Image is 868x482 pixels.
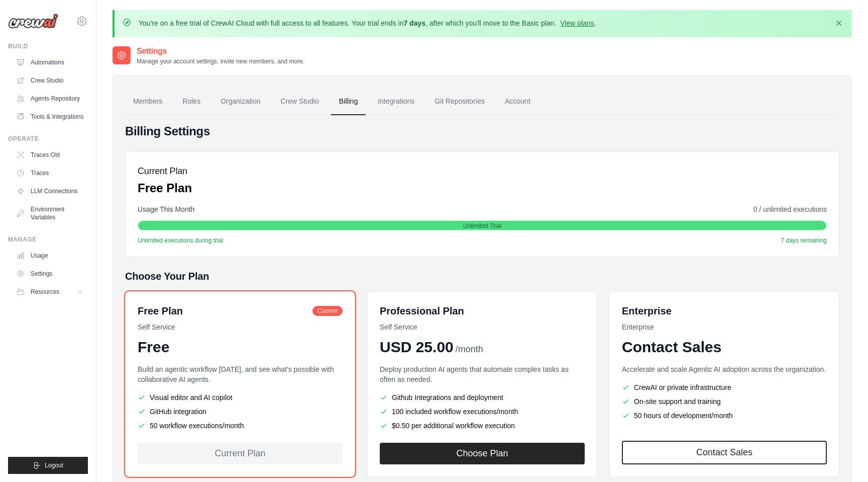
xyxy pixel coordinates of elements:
[12,54,88,70] a: Automations
[174,88,208,115] a: Roles
[622,441,827,464] a: Contact Sales
[622,411,827,421] li: 50 hours of development/month
[31,288,59,296] span: Resources
[380,392,585,403] li: Github Integrations and deployment
[138,322,343,332] p: Self Service
[45,461,63,469] span: Logout
[497,88,538,115] a: Account
[137,45,304,57] h2: Settings
[12,147,88,163] a: Traces Old
[138,407,343,417] li: GitHub integration
[380,304,464,318] h6: Professional Plan
[8,457,88,474] button: Logout
[12,165,88,181] a: Traces
[137,57,304,65] p: Manage your account settings, invite new members, and more.
[622,304,827,318] h6: Enterprise
[138,443,343,464] div: Current Plan
[8,135,88,143] div: Operate
[12,201,88,225] a: Environment Variables
[139,18,596,28] p: You're on a free trial of CrewAI Cloud with full access to all features. Your trial ends in , aft...
[138,304,183,318] h6: Free Plan
[12,72,88,89] a: Crew Studio
[138,204,194,214] span: Usage This Month
[8,14,58,29] img: Logo
[138,392,343,403] li: Visual editor and AI copilot
[753,204,827,214] span: 0 / unlimited executions
[312,306,343,316] span: Current
[781,236,827,245] span: 7 days remaining
[125,123,839,139] h4: Billing Settings
[622,382,827,392] li: CrewAI or private infrastructure
[8,42,88,50] div: Build
[12,266,88,282] a: Settings
[125,269,839,283] h5: Choose Your Plan
[12,183,88,199] a: LLM Connections
[138,236,223,245] span: Unlimited executions during trial
[138,164,192,178] h5: Current Plan
[138,338,343,356] div: Free
[380,421,585,431] li: $0.50 per additional workflow execution
[426,88,493,115] a: Git Repositories
[622,396,827,407] li: On-site support and training
[138,180,192,196] p: Free Plan
[12,91,88,107] a: Agents Repository
[212,88,268,115] a: Organization
[380,338,454,356] span: USD 25.00
[403,19,425,27] strong: 7 days
[380,322,585,332] p: Self Service
[622,322,827,332] p: Enterprise
[12,284,88,300] button: Resources
[8,235,88,244] div: Manage
[456,343,483,356] span: /month
[138,421,343,431] li: 50 workflow executions/month
[12,109,88,125] a: Tools & Integrations
[380,443,585,464] button: Choose Plan
[622,338,827,356] div: Contact Sales
[273,88,327,115] a: Crew Studio
[125,88,170,115] a: Members
[560,19,594,27] a: View plans
[463,222,501,230] span: Unlimited Trial
[12,248,88,264] a: Usage
[138,364,343,384] p: Build an agentic workflow [DATE], and see what's possible with collaborative AI agents.
[380,364,585,384] p: Deploy production AI agents that automate complex tasks as often as needed.
[380,407,585,417] li: 100 included workflow executions/month
[622,364,827,374] p: Accelerate and scale Agentic AI adoption across the organization.
[370,88,422,115] a: Integrations
[331,88,366,115] a: Billing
